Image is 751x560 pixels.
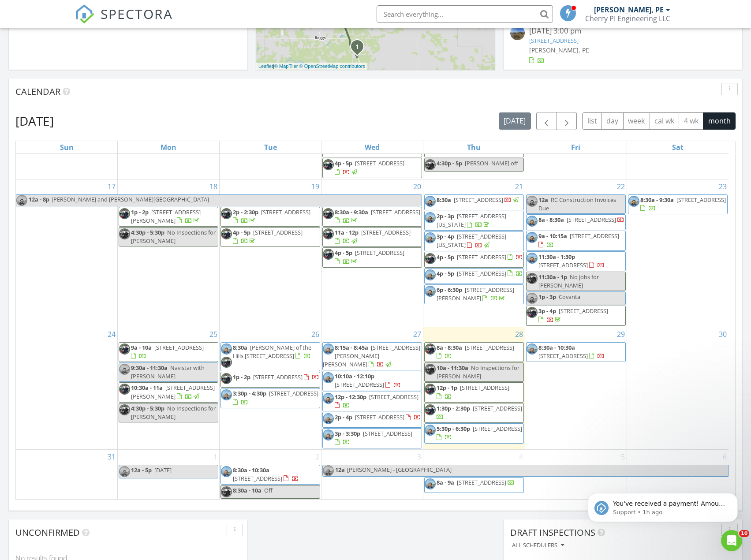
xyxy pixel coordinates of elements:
td: Go to September 6, 2025 [627,449,729,500]
a: 4p - 5p [STREET_ADDRESS] [335,249,404,265]
span: [STREET_ADDRESS] [454,196,503,204]
span: Navistar with [PERSON_NAME] [131,364,205,380]
span: 1p - 2p [131,208,149,216]
button: Previous month [536,112,557,130]
span: Calendar [15,86,60,97]
span: [STREET_ADDRESS][PERSON_NAME][PERSON_NAME] [323,343,420,368]
a: 6p - 6:30p [STREET_ADDRESS][PERSON_NAME] [437,286,514,302]
td: Go to September 1, 2025 [118,449,220,500]
img: 20210109_141743_002.jpg [221,343,232,355]
img: 20210109_141743_002.jpg [425,232,436,243]
a: Go to August 28, 2025 [513,327,525,341]
div: [DATE] 3:00 pm [529,26,717,37]
td: Go to August 23, 2025 [627,179,729,327]
a: Go to August 27, 2025 [411,327,423,341]
a: 9a - 10a [STREET_ADDRESS] [119,342,218,362]
img: streetview [510,26,525,40]
a: Sunday [58,141,75,153]
span: 8a - 8:30a [437,343,462,351]
a: 3p - 4p [STREET_ADDRESS][US_STATE] [424,231,524,251]
a: 1p - 2p [STREET_ADDRESS][PERSON_NAME] [119,207,218,227]
img: 20210109_141743_002.jpg [527,216,538,227]
span: No Inspections for [PERSON_NAME] [437,364,519,380]
p: Message from Support, sent 1h ago [38,34,152,42]
a: 8a - 8:30a [STREET_ADDRESS] [526,214,626,230]
img: screenshot_20250602_145829.png [527,273,538,284]
a: 11:30a - 1:30p [STREET_ADDRESS] [538,253,605,269]
a: 8:30a - 10:30a [STREET_ADDRESS] [526,342,626,362]
span: 10:30a - 11a [131,384,163,392]
span: [STREET_ADDRESS] [253,373,303,381]
img: 20210109_141743_002.jpg [425,286,436,297]
img: 20210109_141743_002.jpg [527,343,538,355]
img: 20210109_141743_002.jpg [221,466,232,477]
iframe: Intercom notifications message [575,474,751,536]
span: No Inspections for [PERSON_NAME] [131,404,216,421]
span: [STREET_ADDRESS] [460,384,509,392]
span: [STREET_ADDRESS] [361,228,411,236]
span: [STREET_ADDRESS] [355,249,404,257]
span: [STREET_ADDRESS] [676,196,726,204]
iframe: Intercom live chat [721,530,742,551]
td: Go to August 26, 2025 [220,327,321,449]
img: 20210109_141743_002.jpg [425,212,436,223]
td: Go to September 3, 2025 [321,449,423,500]
a: 9a - 10a [STREET_ADDRESS] [131,343,204,360]
span: [STREET_ADDRESS][PERSON_NAME] [437,286,514,302]
a: 8:30a - 9:30a [STREET_ADDRESS] [322,207,422,227]
span: 2p - 4p [335,413,352,421]
span: 11:30a - 1p [538,273,567,281]
span: [STREET_ADDRESS] [473,404,522,412]
img: 20210109_141743_002.jpg [323,465,334,476]
a: 1:30p - 2:30p [STREET_ADDRESS] [437,404,522,421]
span: 4:30p - 5:30p [131,404,164,412]
span: [STREET_ADDRESS][PERSON_NAME] [131,208,201,224]
a: 1p - 2p [STREET_ADDRESS][PERSON_NAME] [131,208,201,224]
td: Go to August 29, 2025 [525,327,627,449]
span: 8:30a - 9:30a [640,196,674,204]
td: Go to August 19, 2025 [220,179,321,327]
a: Saturday [670,141,685,153]
div: All schedulers [512,542,564,549]
span: 1p - 2p [233,373,250,381]
span: 4p - 5p [335,159,352,167]
a: 8:30a - 9:30a [STREET_ADDRESS] [640,196,726,212]
a: 8:15a - 8:45a [STREET_ADDRESS][PERSON_NAME][PERSON_NAME] [322,342,422,371]
a: 10:10a - 12:10p [STREET_ADDRESS] [322,371,422,391]
span: No Inspections for [PERSON_NAME] [131,228,216,245]
span: 8:30a - 10a [233,486,262,494]
a: 2p - 2:30p [STREET_ADDRESS] [220,207,320,227]
span: [DATE] [154,466,172,474]
span: 10:10a - 12:10p [335,372,374,380]
span: 12p - 12:30p [335,393,366,401]
span: 1:30p - 2:30p [437,404,470,412]
span: 8:15a - 8:45a [335,343,368,351]
a: 4p - 5p [STREET_ADDRESS] [437,253,523,261]
td: Go to September 5, 2025 [525,449,627,500]
a: 3p - 3:30p [STREET_ADDRESS] [322,428,422,448]
a: Go to August 30, 2025 [717,327,729,341]
a: Go to August 23, 2025 [717,179,729,194]
span: 4:30p - 5:30p [131,228,164,236]
a: 4p - 5p [STREET_ADDRESS] [335,159,404,175]
span: [STREET_ADDRESS] [473,425,522,433]
a: 2p - 3p [STREET_ADDRESS][US_STATE] [424,211,524,231]
span: [STREET_ADDRESS] [457,269,506,277]
span: 2p - 3p [437,212,454,220]
span: [STREET_ADDRESS] [355,159,404,167]
img: 20210109_141743_002.jpg [425,196,436,207]
span: 4p - 5p [335,249,352,257]
img: 20210109_141743_002.jpg [425,478,436,489]
button: 4 wk [679,112,703,130]
a: 5:30p - 6:30p [STREET_ADDRESS] [424,423,524,443]
a: 4p - 5p [STREET_ADDRESS] [322,158,422,178]
span: [STREET_ADDRESS] [355,413,404,421]
img: screenshot_20250602_145829.png [425,364,436,375]
img: screenshot_20250602_145829.png [425,384,436,395]
span: 9a - 10:15a [538,232,567,240]
span: 10 [739,530,749,537]
span: [STREET_ADDRESS] [559,307,608,315]
td: Go to August 25, 2025 [118,327,220,449]
td: Go to September 4, 2025 [423,449,525,500]
a: [DATE] 3:00 pm [STREET_ADDRESS] [PERSON_NAME], PE [510,26,736,65]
